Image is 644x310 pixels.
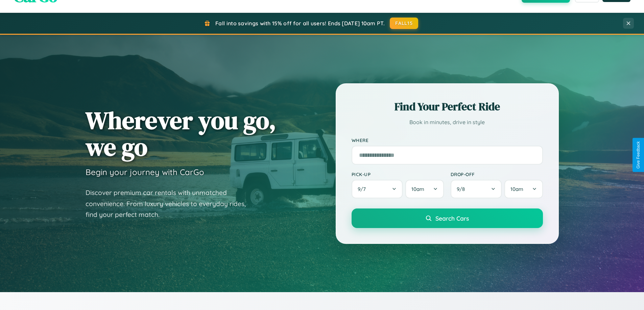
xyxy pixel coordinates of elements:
span: Search Cars [435,215,469,222]
button: 9/7 [352,180,403,198]
h1: Wherever you go, we go [86,107,276,160]
h3: Begin your journey with CarGo [86,167,204,177]
button: 10am [504,180,543,198]
div: Give Feedback [636,141,641,169]
span: 9 / 7 [358,186,369,192]
p: Discover premium car rentals with unmatched convenience. From luxury vehicles to everyday rides, ... [86,187,255,220]
button: FALL15 [390,18,418,29]
button: 10am [405,180,444,198]
label: Pick-up [352,171,444,177]
button: Search Cars [352,208,543,228]
span: 9 / 8 [457,186,468,192]
button: 9/8 [451,180,502,198]
label: Drop-off [451,171,543,177]
span: 10am [510,186,523,192]
span: Fall into savings with 15% off for all users! Ends [DATE] 10am PT. [215,20,385,27]
label: Where [352,137,543,143]
p: Book in minutes, drive in style [352,117,543,127]
h2: Find Your Perfect Ride [352,99,543,114]
span: 10am [411,186,424,192]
